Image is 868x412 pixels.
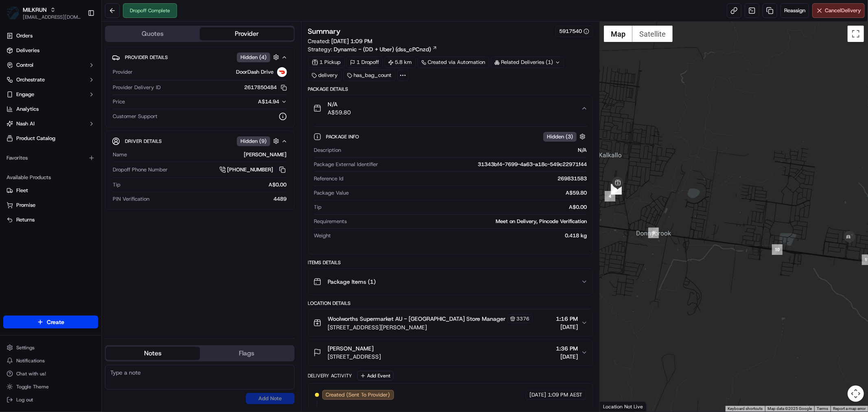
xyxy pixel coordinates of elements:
[314,147,341,154] span: Description
[334,45,431,53] span: Dynamic - (DD + Uber) (dss_cPCnzd)
[357,371,394,381] button: Add Event
[314,232,331,239] span: Weight
[3,171,98,184] div: Available Products
[352,189,587,197] div: A$59.80
[328,353,381,361] span: [STREET_ADDRESS]
[781,3,809,18] button: Reassign
[16,120,35,127] span: Nash AI
[237,136,281,146] button: Hidden (9)
[125,54,168,61] span: Provider Details
[556,323,578,331] span: [DATE]
[124,181,287,188] div: A$0.00
[728,406,763,412] button: Keyboard shortcuts
[16,135,55,142] span: Product Catalog
[328,100,351,108] span: N/A
[346,57,383,68] div: 1 Dropoff
[308,340,593,366] button: [PERSON_NAME][STREET_ADDRESS]1:36 PM[DATE]
[106,347,200,360] button: Notes
[605,191,615,202] div: 4
[308,309,593,336] button: Woolworths Supermarket AU - [GEOGRAPHIC_DATA] Store Manager3376[STREET_ADDRESS][PERSON_NAME]1:16 ...
[308,70,342,81] div: delivery
[604,26,632,42] button: Show street map
[3,355,98,366] button: Notifications
[326,391,390,399] span: Created (Sent To Provider)
[3,368,98,379] button: Chat with us!
[47,318,64,326] span: Create
[314,218,347,225] span: Requirements
[602,401,629,412] a: Open this area in Google Maps (opens a new window)
[308,373,352,379] div: Delivery Activity
[113,68,133,76] span: Provider
[648,228,659,238] div: 9
[227,166,273,173] span: [PHONE_NUMBER]
[3,88,98,101] button: Engage
[3,199,98,212] button: Promise
[3,59,98,72] button: Control
[113,98,125,105] span: Price
[16,357,45,364] span: Notifications
[258,98,280,105] span: A$14.94
[334,45,437,53] a: Dynamic - (DD + Uber) (dss_cPCnzd)
[112,134,288,148] button: Driver DetailsHidden (9)
[3,342,98,353] button: Settings
[848,386,864,402] button: Map camera controls
[385,57,416,68] div: 5.8 km
[332,37,373,45] span: [DATE] 1:09 PM
[328,108,351,116] span: A$59.80
[308,86,593,92] div: Package Details
[7,216,95,224] a: Returns
[308,95,593,121] button: N/AA$59.80
[16,47,39,54] span: Deliveries
[548,391,582,399] span: 1:09 PM AEST
[308,45,437,53] div: Strategy:
[16,202,35,209] span: Promise
[335,232,587,239] div: 0.418 kg
[153,195,287,203] div: 4489
[3,184,98,197] button: Fleet
[16,370,46,377] span: Chat with us!
[277,67,287,77] img: doordash_logo_v2.png
[308,300,593,307] div: Location Details
[547,133,573,140] span: Hidden ( 3 )
[16,76,45,83] span: Orchestrate
[16,32,33,39] span: Orders
[3,117,98,130] button: Nash AI
[3,316,98,329] button: Create
[245,84,287,91] button: 2617850484
[23,6,47,14] button: MILKRUN
[23,14,81,20] button: [EMAIL_ADDRESS][DOMAIN_NAME]
[600,401,647,412] div: Location Not Live
[326,134,361,140] span: Package Info
[3,103,98,116] a: Analytics
[308,269,593,295] button: Package Items (1)
[418,57,489,68] a: Created via Automation
[16,216,35,224] span: Returns
[382,161,587,168] div: 31343bf4-7699-4a63-a18c-549c22971f44
[314,161,378,168] span: Package External Identifier
[602,401,629,412] img: Google
[350,218,587,225] div: Meet on Delivery, Pincode Verification
[328,315,506,323] span: Woolworths Supermarket AU - [GEOGRAPHIC_DATA] Store Manager
[3,29,98,42] a: Orders
[3,132,98,145] a: Product Catalog
[113,151,127,158] span: Name
[632,26,673,42] button: Show satellite imagery
[343,70,396,81] div: has_bag_count
[308,28,341,35] h3: Summary
[16,91,34,98] span: Engage
[3,151,98,164] div: Favorites
[848,26,864,42] button: Toggle fullscreen view
[517,316,530,322] span: 3376
[308,57,345,68] div: 1 Pickup
[308,259,593,266] div: Items Details
[314,189,349,197] span: Package Value
[559,28,589,35] button: 5917540
[215,98,287,105] button: A$14.94
[3,73,98,86] button: Orchestrate
[3,3,84,23] button: MILKRUNMILKRUN[EMAIL_ADDRESS][DOMAIN_NAME]
[16,344,35,351] span: Settings
[767,406,812,411] span: Map data ©2025 Google
[812,3,865,18] button: CancelDelivery
[491,57,564,68] div: Related Deliveries (1)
